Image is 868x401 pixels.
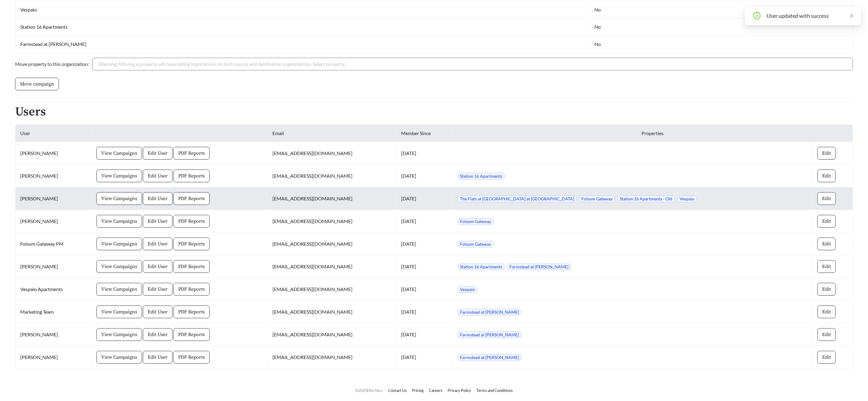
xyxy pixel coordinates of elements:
[448,388,471,393] a: Privacy Policy
[507,264,571,270] span: Farmstead at [PERSON_NAME]
[677,196,697,202] span: Vespaio
[849,13,854,18] span: close
[396,346,453,369] td: [DATE]
[173,192,210,205] button: PDF Reports
[15,346,92,369] td: [PERSON_NAME]
[268,142,396,165] td: [EMAIL_ADDRESS][DOMAIN_NAME]
[101,150,137,157] span: View Campaigns
[476,388,513,393] a: Terms and Conditions
[96,286,142,292] a: View Campaigns
[173,328,210,341] button: PDF Reports
[143,286,172,292] a: Edit User
[822,172,831,179] span: Edit
[96,147,142,160] button: View Campaigns
[101,331,137,338] span: View Campaigns
[96,218,142,224] a: View Campaigns
[268,301,396,323] td: [EMAIL_ADDRESS][DOMAIN_NAME]
[143,328,172,341] button: Edit User
[822,150,831,157] span: Edit
[817,170,836,182] button: Edit
[396,142,453,165] td: [DATE]
[96,150,142,156] a: View Campaigns
[817,147,836,160] button: Edit
[15,301,92,323] td: Marketing Team
[458,173,505,179] span: Station 16 Apartments
[148,354,168,361] span: Edit User
[178,331,205,338] span: PDF Reports
[15,105,853,118] h2: Users
[822,354,831,361] span: Edit
[173,260,210,273] button: PDF Reports
[817,328,836,341] button: Edit
[148,240,168,247] span: Edit User
[143,283,172,296] button: Edit User
[96,173,142,178] a: View Campaigns
[817,192,836,205] button: Edit
[15,323,92,346] td: [PERSON_NAME]
[96,260,142,273] button: View Campaigns
[96,238,142,250] button: View Campaigns
[143,192,172,205] button: Edit User
[143,351,172,364] button: Edit User
[101,308,137,315] span: View Campaigns
[822,286,831,293] span: Edit
[268,323,396,346] td: [EMAIL_ADDRESS][DOMAIN_NAME]
[453,125,853,142] th: Properties
[590,18,853,36] td: No
[148,172,168,179] span: Edit User
[268,233,396,255] td: [EMAIL_ADDRESS][DOMAIN_NAME]
[15,125,92,142] th: User
[148,218,168,225] span: Edit User
[173,215,210,228] button: PDF Reports
[96,170,142,182] button: View Campaigns
[101,263,137,270] span: View Campaigns
[143,195,172,201] a: Edit User
[15,255,92,278] td: [PERSON_NAME]
[143,238,172,250] button: Edit User
[173,306,210,318] button: PDF Reports
[396,323,453,346] td: [DATE]
[178,354,205,361] span: PDF Reports
[458,331,521,338] span: Farmstead at [PERSON_NAME]
[96,331,142,337] a: View Campaigns
[817,238,836,250] button: Edit
[268,125,396,142] th: Email
[458,196,577,202] span: The Flats at [GEOGRAPHIC_DATA] at [GEOGRAPHIC_DATA]
[458,354,521,361] span: Farmstead at [PERSON_NAME]
[268,187,396,210] td: [EMAIL_ADDRESS][DOMAIN_NAME]
[15,36,590,53] td: Farmstead at [PERSON_NAME]
[143,150,172,156] a: Edit User
[148,286,168,293] span: Edit User
[96,263,142,269] a: View Campaigns
[173,351,210,364] button: PDF Reports
[96,328,142,341] button: View Campaigns
[173,238,210,250] button: PDF Reports
[396,210,453,233] td: [DATE]
[579,196,615,202] span: Folsom Gateway
[458,309,521,315] span: Farmstead at [PERSON_NAME]
[817,351,836,364] button: Edit
[143,173,172,178] a: Edit User
[822,331,831,338] span: Edit
[15,233,92,255] td: Folsom Gateway PM
[96,306,142,318] button: View Campaigns
[396,255,453,278] td: [DATE]
[15,278,92,301] td: Vespaio Apartments
[99,58,846,70] input: Move property to this organization
[822,240,831,247] span: Edit
[458,241,493,247] span: Folsom Gateway
[148,263,168,270] span: Edit User
[590,36,853,53] td: No
[143,309,172,314] a: Edit User
[817,283,836,296] button: Edit
[753,12,760,20] span: check-circle
[96,192,142,205] button: View Campaigns
[268,346,396,369] td: [EMAIL_ADDRESS][DOMAIN_NAME]
[101,172,137,179] span: View Campaigns
[178,150,205,157] span: PDF Reports
[396,301,453,323] td: [DATE]
[178,172,205,179] span: PDF Reports
[590,1,853,18] td: No
[143,354,172,360] a: Edit User
[396,233,453,255] td: [DATE]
